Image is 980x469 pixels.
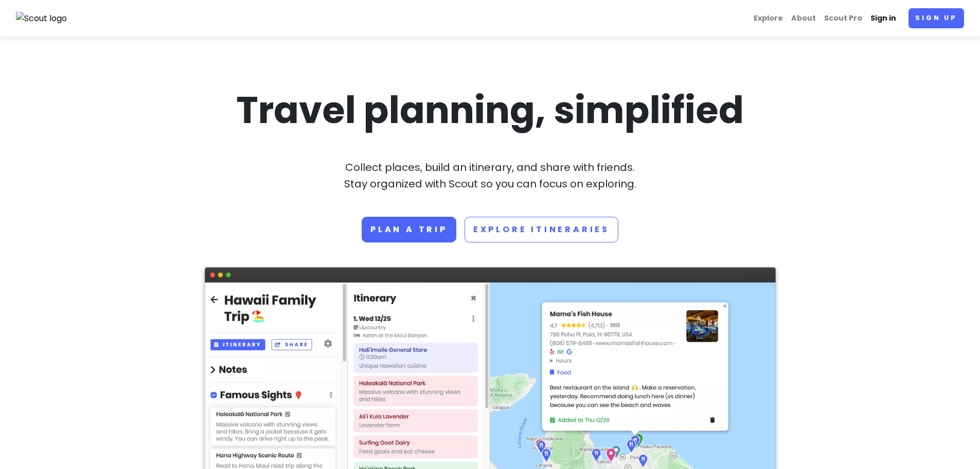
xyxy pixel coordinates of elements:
[866,8,900,28] a: Sign in
[820,8,866,28] a: Scout Pro
[750,8,787,28] a: Explore
[465,217,618,242] a: Explore Itineraries
[787,8,820,28] a: About
[908,8,964,28] a: Sign up
[205,159,776,192] p: Collect places, build an itinerary, and share with friends. Stay organized with Scout so you can ...
[362,217,456,242] a: Plan a trip
[205,86,776,134] h1: Travel planning, simplified
[16,12,67,25] img: Scout logo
